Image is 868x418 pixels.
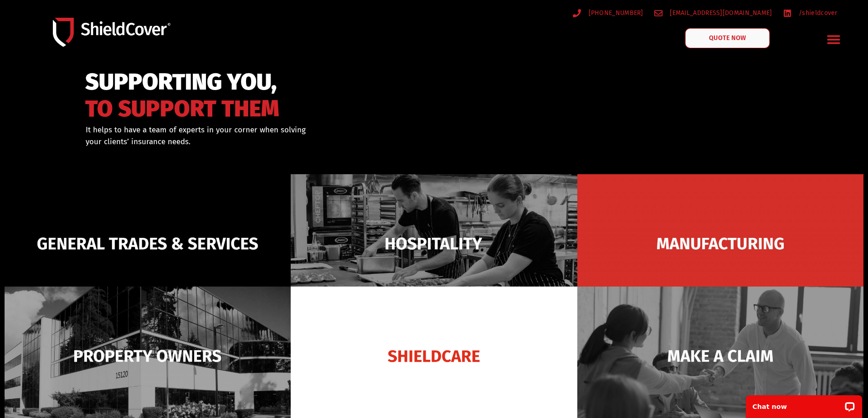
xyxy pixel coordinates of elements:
[783,7,837,19] a: /shieldcover
[709,35,745,41] span: QUOTE NOW
[668,7,772,19] span: [EMAIL_ADDRESS][DOMAIN_NAME]
[86,124,481,147] div: It helps to have a team of experts in your corner when solving
[823,29,845,50] div: Menu Toggle
[53,18,170,46] img: Shield-Cover-Underwriting-Australia-logo-full
[685,28,770,48] a: QUOTE NOW
[654,7,772,19] a: [EMAIL_ADDRESS][DOMAIN_NAME]
[85,73,279,91] span: SUPPORTING YOU,
[573,7,643,19] a: [PHONE_NUMBER]
[740,389,868,418] iframe: LiveChat chat widget
[586,7,643,19] span: [PHONE_NUMBER]
[86,136,481,148] p: your clients’ insurance needs.
[796,7,837,19] span: /shieldcover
